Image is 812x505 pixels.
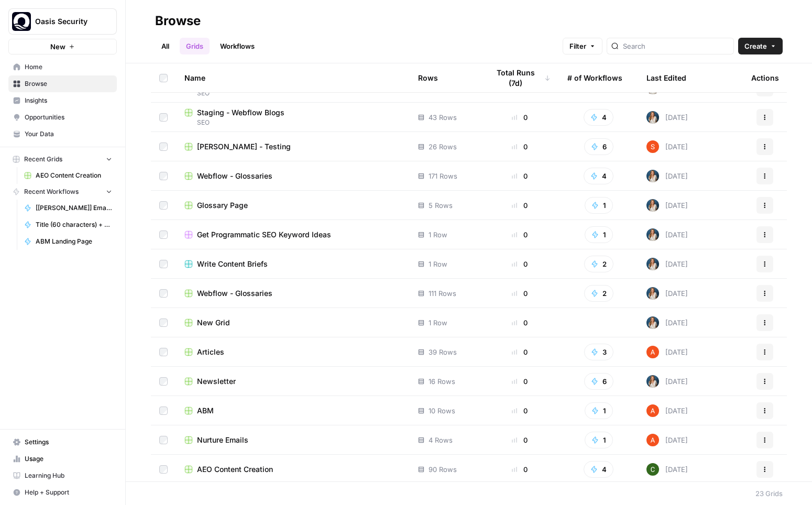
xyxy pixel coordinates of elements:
span: 43 Rows [429,112,457,123]
div: # of Workflows [567,63,622,92]
a: Opportunities [8,109,117,126]
span: ABM [197,405,214,416]
span: 171 Rows [429,171,457,181]
a: Write Content Briefs [184,259,401,269]
img: 14qrvic887bnlg6dzgoj39zarp80 [646,463,659,476]
img: 756jixn3fus3ejkzqonm2vgxtf3c [646,316,659,329]
span: Title (60 characters) + Abstract (300 characters) in Oasis Security tone [36,220,112,229]
img: cje7zb9ux0f2nqyv5qqgv3u0jxek [646,434,659,446]
a: AEO Content Creation [184,464,401,475]
a: Title (60 characters) + Abstract (300 characters) in Oasis Security tone [19,216,117,233]
div: 0 [489,464,551,475]
img: 756jixn3fus3ejkzqonm2vgxtf3c [646,258,659,270]
button: 2 [584,285,613,302]
button: 1 [585,402,613,419]
div: 0 [489,141,551,152]
div: [DATE] [646,434,688,446]
button: Create [738,38,783,54]
img: 756jixn3fus3ejkzqonm2vgxtf3c [646,170,659,182]
button: Recent Workflows [8,184,117,200]
span: 4 Rows [429,435,453,445]
span: Write Content Briefs [197,259,268,269]
div: 0 [489,229,551,240]
div: 0 [489,317,551,328]
div: [DATE] [646,111,688,124]
div: [DATE] [646,228,688,241]
span: Settings [25,437,112,447]
span: [PERSON_NAME] - Testing [197,141,291,152]
input: Search [623,41,729,51]
span: 16 Rows [429,376,455,387]
div: [DATE] [646,316,688,329]
button: 4 [584,109,613,126]
a: Browse [8,75,117,92]
div: [DATE] [646,463,688,476]
div: [DATE] [646,346,688,358]
span: Recent Grids [24,155,62,164]
div: [DATE] [646,287,688,300]
button: 2 [584,256,613,272]
span: Webflow - Glossaries [197,171,272,181]
div: Rows [418,63,438,92]
div: 23 Grids [755,488,783,499]
span: SEO [184,89,401,98]
span: Browse [25,79,112,89]
span: Usage [25,454,112,464]
span: Articles [197,347,224,357]
span: Recent Workflows [24,187,79,196]
img: 756jixn3fus3ejkzqonm2vgxtf3c [646,199,659,212]
span: ABM Landing Page [36,237,112,246]
a: ABM Landing Page [19,233,117,250]
a: Nurture Emails [184,435,401,445]
div: 0 [489,288,551,299]
span: Glossary Page [197,200,248,211]
span: Create [744,41,767,51]
img: cje7zb9ux0f2nqyv5qqgv3u0jxek [646,346,659,358]
button: Recent Grids [8,151,117,167]
span: Home [25,62,112,72]
span: 39 Rows [429,347,457,357]
span: Opportunities [25,113,112,122]
span: 111 Rows [429,288,456,299]
span: SEO [184,118,401,127]
div: Last Edited [646,63,686,92]
a: Webflow - Glossaries [184,171,401,181]
img: 756jixn3fus3ejkzqonm2vgxtf3c [646,111,659,124]
button: 4 [584,168,613,184]
span: 5 Rows [429,200,453,211]
div: 0 [489,347,551,357]
div: [DATE] [646,199,688,212]
span: Staging - Webflow Blogs [197,107,284,118]
div: Actions [751,63,779,92]
a: ABM [184,405,401,416]
span: New Grid [197,317,230,328]
div: Name [184,63,401,92]
div: Browse [155,13,201,29]
button: 6 [584,138,613,155]
a: Usage [8,451,117,467]
div: [DATE] [646,375,688,388]
span: Nurture Emails [197,435,248,445]
button: Filter [563,38,602,54]
a: Get Programmatic SEO Keyword Ideas [184,229,401,240]
span: 1 Row [429,317,447,328]
img: 756jixn3fus3ejkzqonm2vgxtf3c [646,287,659,300]
div: Total Runs (7d) [489,63,551,92]
div: [DATE] [646,258,688,270]
span: 90 Rows [429,464,457,475]
span: [[PERSON_NAME]] Email Updates from text [36,203,112,213]
div: 0 [489,200,551,211]
span: Oasis Security [35,16,98,27]
span: AEO Content Creation [197,464,273,475]
a: AEO Content Creation [19,167,117,184]
button: 3 [584,344,613,360]
div: 0 [489,259,551,269]
span: Your Data [25,129,112,139]
div: 0 [489,405,551,416]
div: 0 [489,435,551,445]
span: Learning Hub [25,471,112,480]
a: Workflows [214,38,261,54]
button: Help + Support [8,484,117,501]
div: 0 [489,112,551,123]
div: [DATE] [646,140,688,153]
